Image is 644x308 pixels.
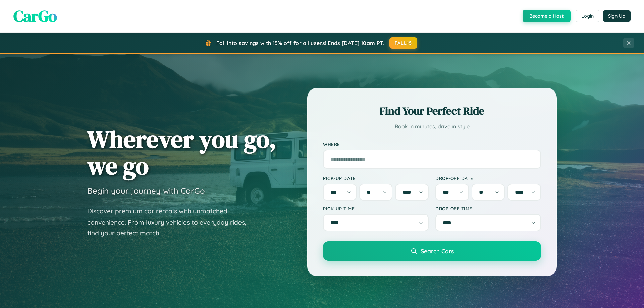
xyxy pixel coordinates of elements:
button: Become a Host [523,10,571,22]
span: Search Cars [421,247,454,255]
label: Pick-up Time [323,206,429,211]
span: CarGo [13,5,57,27]
button: FALL15 [389,37,418,49]
h1: Wherever you go, we go [87,126,276,179]
h3: Begin your journey with CarGo [87,186,205,196]
p: Book in minutes, drive in style [323,122,541,131]
label: Drop-off Date [435,175,541,181]
p: Discover premium car rentals with unmatched convenience. From luxury vehicles to everyday rides, ... [87,206,255,239]
h2: Find Your Perfect Ride [323,104,541,118]
label: Drop-off Time [435,206,541,211]
label: Where [323,141,541,147]
button: Login [576,10,599,22]
label: Pick-up Date [323,175,429,181]
button: Search Cars [323,241,541,261]
button: Sign Up [603,10,631,22]
span: Fall into savings with 15% off for all users! Ends [DATE] 10am PT. [216,40,384,46]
